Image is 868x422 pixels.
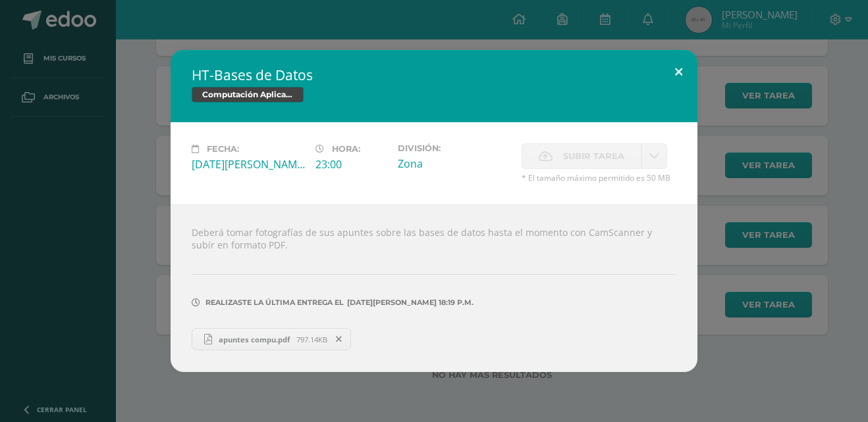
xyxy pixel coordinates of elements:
[332,144,360,154] span: Hora:
[207,144,239,154] span: Fecha:
[522,143,641,169] label: La fecha de entrega ha expirado
[328,332,350,346] span: Remover entrega
[205,298,344,307] span: Realizaste la última entrega el
[398,156,511,171] div: Zona
[315,157,387,172] div: 23:00
[192,87,304,103] span: Computación Aplicada
[192,328,351,350] a: apuntes compu.pdf 797.14KB
[212,335,296,344] span: apuntes compu.pdf
[171,204,697,372] div: Deberá tomar fotografías de sus apuntes sobre las bases de datos hasta el momento con CamScanner ...
[192,66,676,84] h2: HT-Bases de Datos
[398,143,511,153] label: División:
[660,50,697,95] button: Close (Esc)
[192,157,305,172] div: [DATE][PERSON_NAME]
[641,143,667,169] a: La fecha de entrega ha expirado
[563,144,624,168] span: Subir tarea
[296,335,327,344] span: 797.14KB
[522,172,676,183] span: * El tamaño máximo permitido es 50 MB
